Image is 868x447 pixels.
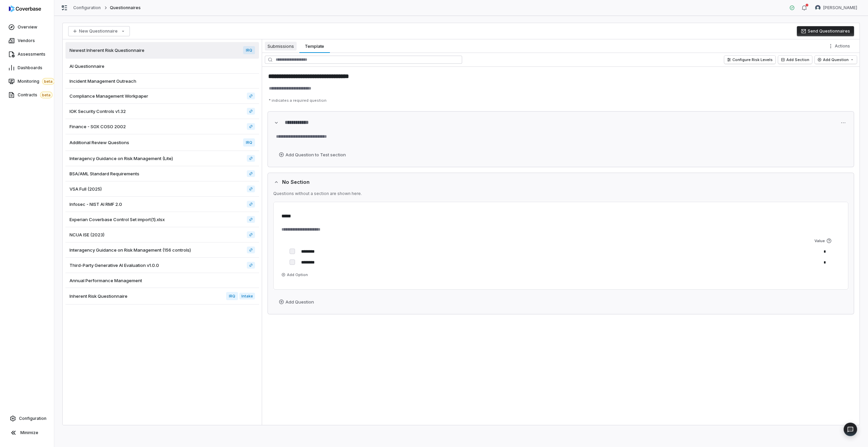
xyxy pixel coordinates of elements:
[811,3,861,13] button: Lili Jiang avatar[PERSON_NAME]
[9,5,41,12] img: logo-D7KZi-bG.svg
[65,166,259,181] a: BSA/AML Standard Requirements
[65,212,259,227] a: Experian Coverbase Control Set import(1).xlsx
[247,201,255,208] a: Infosec - NIST AI RMF 2.0
[243,46,255,54] span: IRQ
[65,197,259,212] a: Infosec - NIST AI RMF 2.0
[42,78,55,85] span: beta
[65,227,259,242] a: NCUA ISE (2023)
[65,242,259,258] a: Interagency Guidance on Risk Management (156 controls)
[68,26,130,36] button: New Questionnaire
[65,74,259,89] a: Incident Management Outreach
[273,295,319,309] button: Add Question
[247,123,255,130] a: Finance - SOX COSO 2002
[110,5,141,11] span: Questionnaires
[70,47,144,53] span: Newest Inherent Risk Questionnaire
[797,26,854,36] button: Send Questionnaires
[724,56,775,64] button: Configure Risk Levels
[73,5,101,11] a: Configuration
[70,201,122,207] span: Infosec - NIST AI RMF 2.0
[18,92,53,98] span: Contracts
[1,62,53,74] a: Dashboards
[247,247,255,253] a: Interagency Guidance on Risk Management (156 controls)
[65,59,259,74] a: AI Questionnaire
[1,48,53,60] a: Assessments
[815,5,821,11] img: Lili Jiang avatar
[18,65,42,71] span: Dashboards
[70,262,159,268] span: Third-Party Generative AI Evaluation v1.0.0
[247,262,255,269] a: Third-Party Generative AI Evaluation v1.0.0
[18,38,35,43] span: Vendors
[18,24,37,30] span: Overview
[243,138,255,147] span: IRQ
[282,178,848,186] div: No Section
[247,93,255,99] a: Compliance Management Workpaper
[70,216,165,222] span: Experian Coverbase Control Set import(1).xlsx
[70,277,142,284] span: Annual Performance Management
[65,151,259,166] a: Interagency Guidance on Risk Management (Lite)
[1,75,53,88] a: Monitoringbeta
[265,42,297,51] span: Submissions
[814,238,842,244] span: Value
[70,108,126,114] span: IOK Security Controls v1.32
[247,108,255,115] a: IOK Security Controls v1.32
[70,63,104,69] span: AI Questionnaire
[65,89,259,104] a: Compliance Management Workpaper
[239,293,255,299] span: Intake
[3,426,51,440] button: Minimize
[70,247,191,253] span: Interagency Guidance on Risk Management (156 controls)
[65,258,259,273] a: Third-Party Generative AI Evaluation v1.0.0
[226,292,238,300] span: IRQ
[65,181,259,197] a: VSA Full (2025)
[279,271,311,279] button: Add Option
[70,123,126,130] span: Finance - SOX COSO 2002
[247,216,255,223] a: Experian Coverbase Control Set import(1).xlsx
[65,104,259,119] a: IOK Security Controls v1.32
[70,78,136,84] span: Incident Management Outreach
[70,93,148,99] span: Compliance Management Workpaper
[273,191,848,196] p: Questions without a section are shown here.
[1,35,53,47] a: Vendors
[65,288,259,305] a: Inherent Risk QuestionnaireIRQIntake
[247,155,255,162] a: Interagency Guidance on Risk Management (Lite)
[247,231,255,238] a: NCUA ISE (2023)
[65,42,259,59] a: Newest Inherent Risk QuestionnaireIRQ
[70,293,127,299] span: Inherent Risk Questionnaire
[19,416,46,421] span: Configuration
[65,134,259,151] a: Additional Review QuestionsIRQ
[40,92,53,98] span: beta
[70,155,173,161] span: Interagency Guidance on Risk Management (Lite)
[70,139,129,145] span: Additional Review Questions
[70,232,104,238] span: NCUA ISE (2023)
[266,95,855,106] p: * indicates a required question
[65,119,259,134] a: Finance - SOX COSO 2002
[65,273,259,288] a: Annual Performance Management
[70,171,139,177] span: BSA/AML Standard Requirements
[20,430,38,435] span: Minimize
[826,41,854,51] button: More actions
[18,52,45,57] span: Assessments
[3,412,51,425] a: Configuration
[273,148,351,161] button: Add Question to Test section
[1,21,53,33] a: Overview
[247,186,255,192] a: VSA Full (2025)
[18,78,55,85] span: Monitoring
[823,5,857,11] span: [PERSON_NAME]
[778,56,812,64] button: Add Section
[1,89,53,101] a: Contractsbeta
[815,56,857,64] button: Add Question
[247,170,255,177] a: BSA/AML Standard Requirements
[302,42,327,51] span: Template
[70,186,102,192] span: VSA Full (2025)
